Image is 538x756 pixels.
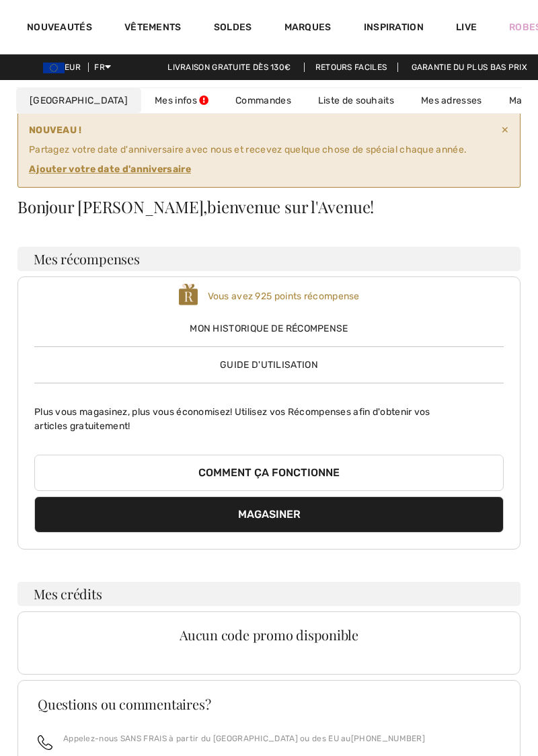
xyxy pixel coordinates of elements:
[222,88,305,113] a: Commandes
[34,455,504,491] button: Comment ça fonctionne
[17,247,521,271] h3: Mes récompenses
[17,198,521,215] div: Bonjour [PERSON_NAME],
[304,63,399,72] a: Retours faciles
[220,359,318,371] span: Guide d'utilisation
[27,22,92,36] a: Nouveautés
[501,123,509,176] span: ✕
[43,63,65,73] img: Euro
[351,734,425,743] a: [PHONE_NUMBER]
[141,88,222,113] a: Mes infos
[30,93,128,108] span: [GEOGRAPHIC_DATA]
[34,628,504,642] div: Aucun code promo disponible
[34,322,504,336] span: Mon historique de récompense
[17,582,521,606] h3: Mes crédits
[34,496,504,533] button: Magasiner
[214,22,252,36] a: Soldes
[38,735,52,750] img: call
[63,732,425,745] p: Appelez-nous SANS FRAIS à partir du [GEOGRAPHIC_DATA] ou des EU au
[305,88,408,113] a: Liste de souhaits
[178,282,198,307] img: loyalty_logo_r.svg
[408,88,496,113] a: Mes adresses
[284,22,332,36] a: Marques
[124,22,182,36] a: Vêtements
[29,123,501,137] strong: NOUVEAU !
[207,196,374,217] span: bienvenue sur l'Avenue!
[43,63,86,72] span: EUR
[94,63,111,72] span: FR
[38,697,500,711] h3: Questions ou commentaires?
[157,63,301,72] a: Livraison gratuite dès 130€
[29,163,191,175] ins: Ajouter votre date d'anniversaire
[456,20,477,34] a: Live
[364,22,424,36] span: Inspiration
[29,123,501,176] div: Partagez votre date d'anniversaire avec nous et recevez quelque chose de spécial chaque année.
[34,394,504,433] p: Plus vous magasinez, plus vous économisez! Utilisez vos Récompenses afin d'obtenir vos articles g...
[208,291,360,302] span: Vous avez 925 points récompense
[453,716,525,749] iframe: Ouvre un widget dans lequel vous pouvez chatter avec l’un de nos agents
